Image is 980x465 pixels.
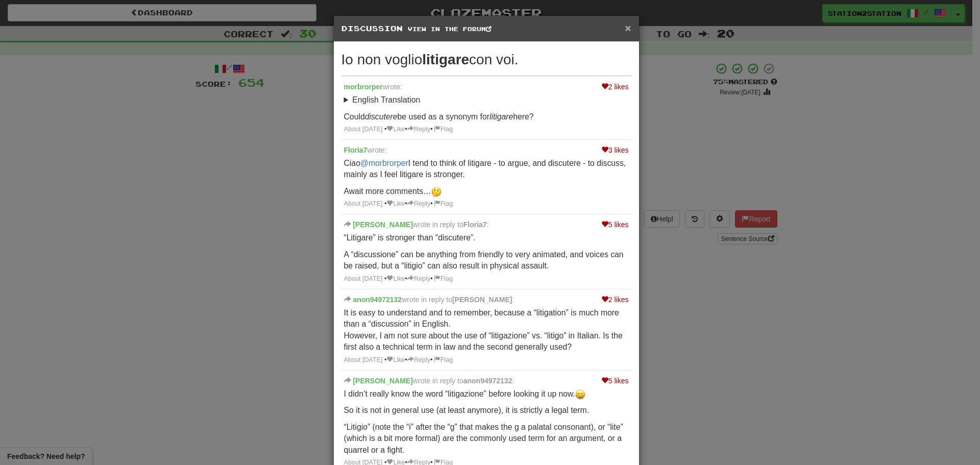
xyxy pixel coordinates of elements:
[341,50,631,70] div: Io non voglio con voi.
[344,356,629,365] div: • • •
[489,112,513,121] em: litigare
[625,22,631,33] button: Close
[344,249,629,272] p: A “discussione” can be anything from friendly to very animated, and voices can be raised, but a “...
[463,377,512,385] a: anon94972132
[344,82,629,92] div: wrote:
[407,275,430,282] a: Reply
[353,377,412,385] a: [PERSON_NAME]
[344,422,629,456] p: “Litigio” (note the “i” after the “g” that makes the g a palatal consonant), or “lite” (which is ...
[463,221,487,229] a: Floria7
[344,275,629,284] div: • • •
[344,219,629,230] div: wrote in reply to :
[386,275,405,282] a: Like
[344,126,383,133] a: About [DATE]
[433,356,454,365] a: Flag
[344,307,629,353] p: It is easy to understand and to remember, because a “litigation” is much more than a “discussion”...
[344,146,367,154] a: Floria7
[360,159,408,167] a: @morbrorper
[601,145,629,155] div: 3 likes
[344,376,629,386] div: wrote in reply to :
[422,52,469,67] strong: litigare
[353,296,402,304] a: anon94972132
[344,125,629,134] div: • • •
[386,200,405,207] a: Like
[433,125,454,134] a: Flag
[344,94,629,106] summary: English Translation
[575,389,585,400] img: :grinning:
[433,200,454,209] a: Flag
[452,296,512,304] a: [PERSON_NAME]
[344,111,629,123] p: Could be used as a synonym for here?
[344,275,383,282] a: About [DATE]
[344,145,629,155] div: wrote:
[344,405,629,417] p: So it is not in general use (at least anymore), it is strictly a legal term.
[601,82,629,92] div: 2 likes
[625,22,631,34] span: ×
[408,26,492,32] a: View in the forum
[344,200,383,207] a: About [DATE]
[344,295,629,305] div: wrote in reply to :
[344,388,629,400] p: I didn’t really know the word “litigazione” before looking it up now.
[341,23,631,34] h5: Discussion
[344,200,629,209] div: • • •
[344,158,629,181] p: Ciao I tend to think of litigare - to argue, and discutere - to discuss, mainly as I feel litigar...
[353,221,412,229] a: [PERSON_NAME]
[601,376,629,386] div: 5 likes
[407,200,430,207] a: Reply
[386,356,405,363] a: Like
[601,219,629,230] div: 5 likes
[386,126,405,133] a: Like
[431,187,442,197] img: :thinking:
[407,126,430,133] a: Reply
[344,232,629,244] p: “Litigare” is stronger than “discutere”.
[601,295,629,305] div: 2 likes
[433,275,454,284] a: Flag
[344,186,629,198] p: Await more comments…
[344,83,383,91] a: morbrorper
[407,356,430,363] a: Reply
[344,356,383,363] a: About [DATE]
[365,112,398,121] em: discutere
